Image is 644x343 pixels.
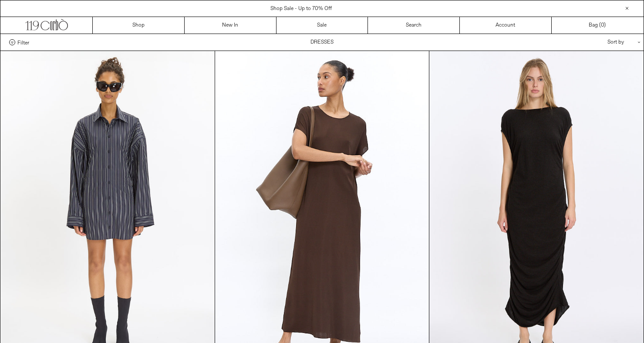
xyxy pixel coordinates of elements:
[17,39,29,45] span: Filter
[185,17,276,34] a: New In
[601,21,606,29] span: )
[270,5,332,12] a: Shop Sale - Up to 70% Off
[601,22,604,29] span: 0
[556,34,635,51] div: Sort by
[368,17,460,34] a: Search
[93,17,185,34] a: Shop
[552,17,644,34] a: Bag ()
[460,17,552,34] a: Account
[276,17,368,34] a: Sale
